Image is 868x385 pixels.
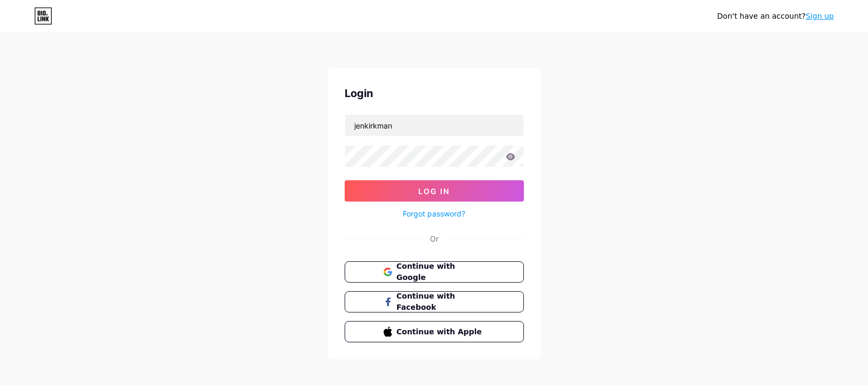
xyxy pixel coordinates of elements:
[345,291,524,312] button: Continue with Facebook
[717,11,834,22] div: Don't have an account?
[403,208,465,219] a: Forgot password?
[345,85,524,101] div: Login
[396,291,484,313] span: Continue with Facebook
[345,321,524,342] button: Continue with Apple
[418,187,450,196] span: Log In
[430,233,439,244] div: Or
[806,12,834,20] a: Sign up
[345,180,524,202] button: Log In
[396,261,484,283] span: Continue with Google
[345,261,524,283] button: Continue with Google
[345,115,523,136] input: Username
[396,326,484,338] span: Continue with Apple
